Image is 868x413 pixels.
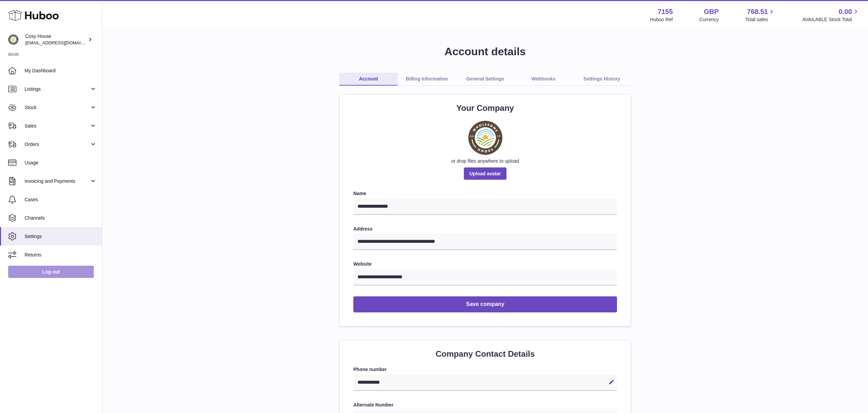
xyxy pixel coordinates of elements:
[839,7,852,16] span: 0.00
[747,7,768,16] span: 768.51
[25,160,97,166] span: Usage
[802,7,860,23] a: 0.00 AVAILABLE Stock Total
[25,123,90,129] span: Sales
[25,233,97,240] span: Settings
[745,7,776,23] a: 768.51 Total sales
[745,16,776,23] span: Total sales
[339,73,398,86] a: Account
[456,73,514,86] a: General Settings
[8,266,94,278] a: Log out
[353,103,617,114] h2: Your Company
[353,402,617,408] label: Alternate Number
[25,196,97,203] span: Cases
[25,252,97,258] span: Returns
[353,296,617,312] button: Save company
[802,16,860,23] span: AVAILABLE Stock Total
[25,104,90,111] span: Stock
[468,121,502,155] img: wholesome-goods-logo-removebg-preview.png
[353,261,617,267] label: Website
[464,167,506,180] span: Upload avatar
[353,158,617,164] div: or drop files anywhere to upload
[573,73,631,86] a: Settings History
[25,68,97,74] span: My Dashboard
[113,44,857,59] h1: Account details
[353,190,617,197] label: Name
[514,73,573,86] a: Webhooks
[353,349,617,359] h2: Company Contact Details
[8,34,18,45] img: info@wholesomegoods.com
[25,141,90,148] span: Orders
[25,33,87,46] div: Cosy House
[658,7,673,16] strong: 7155
[25,178,90,185] span: Invoicing and Payments
[700,16,719,23] div: Currency
[25,215,97,221] span: Channels
[398,73,456,86] a: Billing Information
[25,86,90,92] span: Listings
[353,366,617,373] label: Phone number
[353,226,617,232] label: Address
[704,7,719,16] strong: GBP
[25,40,100,45] span: [EMAIL_ADDRESS][DOMAIN_NAME]
[650,16,673,23] div: Huboo Ref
